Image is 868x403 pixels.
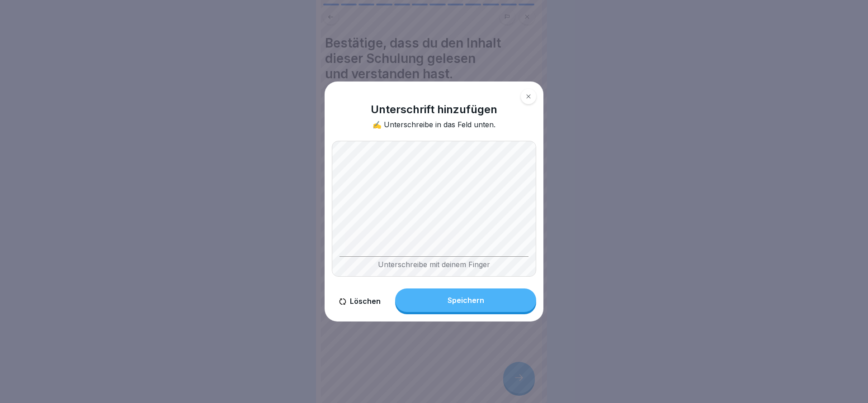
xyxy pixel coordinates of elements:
[371,103,497,116] h1: Unterschrift hinzufügen
[395,288,536,312] button: Speichern
[448,296,484,304] div: Speichern
[373,120,495,129] div: ✍️ Unterschreibe in das Feld unten.
[332,288,388,314] button: Löschen
[340,256,528,269] div: Unterschreibe mit deinem Finger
